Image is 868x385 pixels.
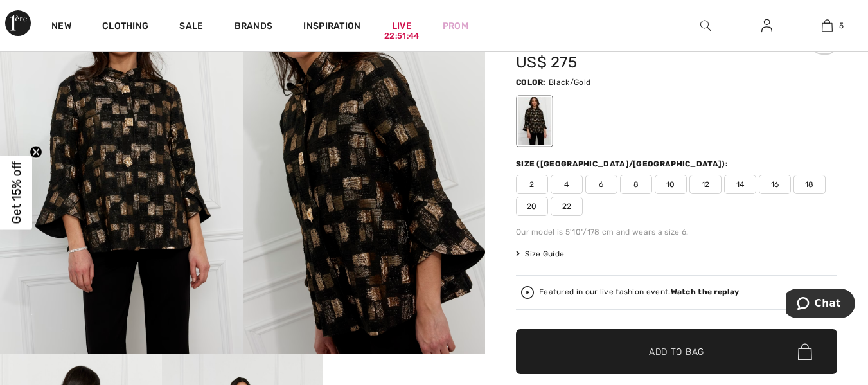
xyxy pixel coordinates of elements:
a: 5 [797,18,857,33]
span: 18 [793,175,826,194]
span: 12 [689,175,722,194]
div: Our model is 5'10"/178 cm and wears a size 6. [516,226,837,238]
button: Close teaser [30,145,42,158]
a: Live22:51:44 [392,19,412,33]
div: Featured in our live fashion event. [539,288,739,296]
img: search the website [700,18,711,33]
img: Bag.svg [798,343,812,360]
span: Black/Gold [549,78,590,87]
button: Add to Bag [516,329,837,374]
strong: Watch the replay [671,287,740,296]
span: Color: [516,78,546,87]
a: Sale [179,21,203,34]
span: 2 [516,175,548,194]
span: 5 [839,20,844,31]
img: Watch the replay [521,286,534,299]
a: Prom [443,19,468,33]
span: 10 [655,175,687,194]
span: Size Guide [516,248,564,260]
div: Black/Gold [518,97,551,145]
a: Brands [235,21,273,34]
a: New [51,21,71,34]
span: 6 [585,175,617,194]
span: 14 [724,175,756,194]
span: 4 [551,175,583,194]
span: 8 [620,175,652,194]
span: 22 [551,197,583,216]
a: Clothing [102,21,148,34]
iframe: Opens a widget where you can chat to one of our agents [786,289,855,321]
span: Get 15% off [9,161,24,224]
span: US$ 275 [516,53,577,71]
span: 16 [759,175,791,194]
a: Sign In [751,18,783,34]
span: 20 [516,197,548,216]
img: My Bag [822,18,833,33]
div: Size ([GEOGRAPHIC_DATA]/[GEOGRAPHIC_DATA]): [516,158,731,170]
span: Add to Bag [649,345,704,359]
img: My Info [761,18,772,33]
div: 22:51:44 [384,30,419,42]
img: 1ère Avenue [5,10,31,36]
span: Inspiration [303,21,360,34]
